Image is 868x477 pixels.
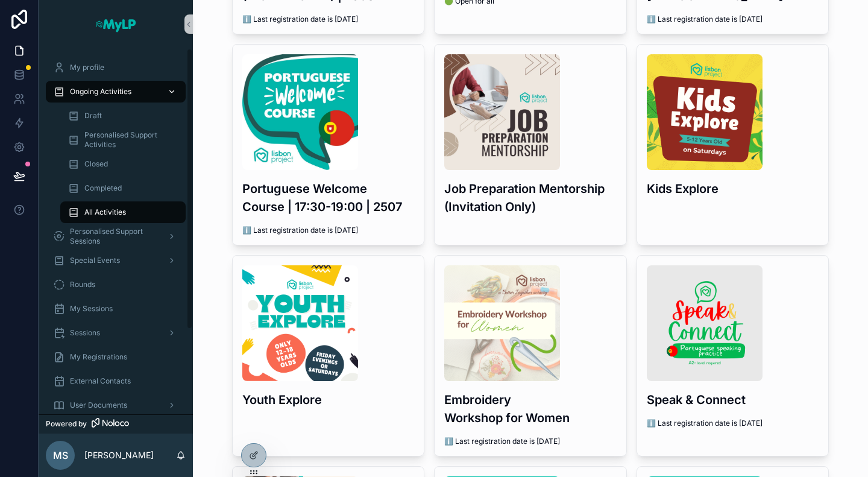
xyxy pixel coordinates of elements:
span: Powered by [46,419,87,429]
p: [PERSON_NAME] [84,449,154,461]
a: All Activities [60,201,186,223]
span: Closed [84,159,108,169]
a: Rounds [46,274,186,295]
span: ℹ️ Last registration date is [DATE] [647,419,819,428]
a: My Registrations [46,346,186,368]
span: Draft [84,111,102,121]
img: MyLP-Kids-Explore.png [647,54,763,170]
a: My Sessions [46,298,186,320]
a: Sessions [46,322,186,344]
h3: Portuguese Welcome Course | 17:30-19:00 | 2507 [242,180,415,216]
a: job-preparation-mentorship.jpgJob Preparation Mentorship (Invitation Only) [434,44,627,245]
span: Sessions [70,328,100,338]
h3: Youth Explore [242,391,415,409]
span: User Documents [70,400,127,410]
h3: Embroidery Workshop for Women [444,391,617,427]
span: Personalised Support Activities [84,130,174,150]
h3: Job Preparation Mentorship (Invitation Only) [444,180,617,216]
a: MyLP-Kids-Explore.pngKids Explore [637,44,829,245]
span: All Activities [84,207,126,217]
span: ℹ️ Last registration date is [DATE] [444,437,617,446]
a: Completed [60,177,186,199]
span: External Contacts [70,376,131,386]
span: Completed [84,183,122,193]
h3: Speak & Connect [647,391,819,409]
div: scrollable content [39,48,193,414]
a: My profile [46,57,186,78]
span: ℹ️ Last registration date is [DATE] [242,14,415,24]
img: MyLP-Youth-Explore.png [242,265,358,381]
a: Draft [60,105,186,127]
h3: Kids Explore [647,180,819,198]
a: User Documents [46,394,186,416]
a: Personalised Support Activities [60,129,186,151]
a: Powered by [39,414,193,434]
span: Rounds [70,280,95,289]
a: MyLP-(1).pngEmbroidery Workshop for Womenℹ️ Last registration date is [DATE] [434,255,627,456]
img: job-preparation-mentorship.jpg [444,54,560,170]
img: App logo [95,14,137,34]
a: PWC-image-website-2024.09.jpgPortuguese Welcome Course | 17:30-19:00 | 2507ℹ️ Last registration d... [232,44,425,245]
span: My Sessions [70,304,113,314]
span: My Registrations [70,352,127,362]
span: ℹ️ Last registration date is [DATE] [647,14,819,24]
span: MS [53,448,68,463]
span: Special Events [70,256,120,265]
span: ℹ️ Last registration date is [DATE] [242,226,415,235]
a: Personalised Support Sessions [46,226,186,247]
a: Special Events [46,250,186,271]
span: Ongoing Activities [70,87,131,96]
img: Copy-of-LOGO-Speak-Connect-2024.09.png [647,265,763,381]
a: Ongoing Activities [46,81,186,103]
a: Copy-of-LOGO-Speak-Connect-2024.09.pngSpeak & Connectℹ️ Last registration date is [DATE] [637,255,829,456]
span: Personalised Support Sessions [70,227,158,246]
a: MyLP-Youth-Explore.pngYouth Explore [232,255,425,456]
span: My profile [70,63,104,72]
a: Closed [60,153,186,175]
img: MyLP-(1).png [444,265,560,381]
img: PWC-image-website-2024.09.jpg [242,54,358,170]
a: External Contacts [46,370,186,392]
